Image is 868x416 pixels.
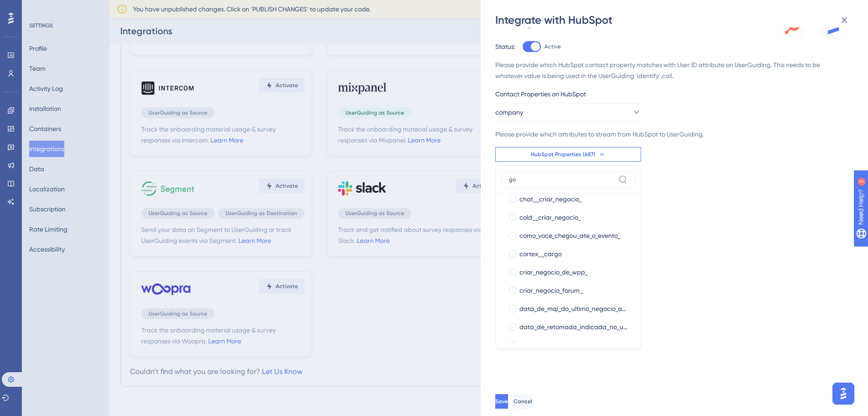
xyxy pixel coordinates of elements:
div: Please provide which HubSpot contact property matches with User ID attribute on UserGuiding. This... [495,59,848,81]
span: criar_negocio_forum_ [519,285,583,296]
span: cortex__cargo [519,248,562,259]
div: 2 [63,5,66,12]
span: company [495,107,523,118]
div: Please provide which attributes to stream from HubSpot to UserGuiding. [495,129,848,140]
div: Status: [495,41,515,52]
span: data_de_mql_do_ultimo_negocio_associado [519,303,628,314]
span: criar_negocio_de_wpp_ [519,267,588,278]
button: HubSpot Properties (687) [495,147,641,162]
span: HubSpot Properties (687) [531,151,596,158]
span: detalhamento_do_motivo_de_perdido_do_ultimo_negocio_associado [519,340,628,351]
span: Active [544,43,561,50]
span: Save [495,398,508,405]
input: Type the value [509,176,615,183]
button: Save [495,394,508,409]
span: cold__criar_negocio_ [519,212,581,223]
span: chat__criar_negocio_ [519,194,582,205]
span: como_voce_chegou_ate_o_evento_ [519,230,621,241]
button: company [495,103,641,121]
div: Integrate with HubSpot [495,13,855,27]
span: Contact Properties on HubSpot [495,89,586,100]
button: Cancel [514,394,532,409]
span: Cancel [514,398,532,405]
span: Need Help? [21,2,57,13]
iframe: UserGuiding AI Assistant Launcher [830,380,857,407]
span: data_de_retomada_indicada_no_ultimo_negocio_associado [519,321,628,332]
